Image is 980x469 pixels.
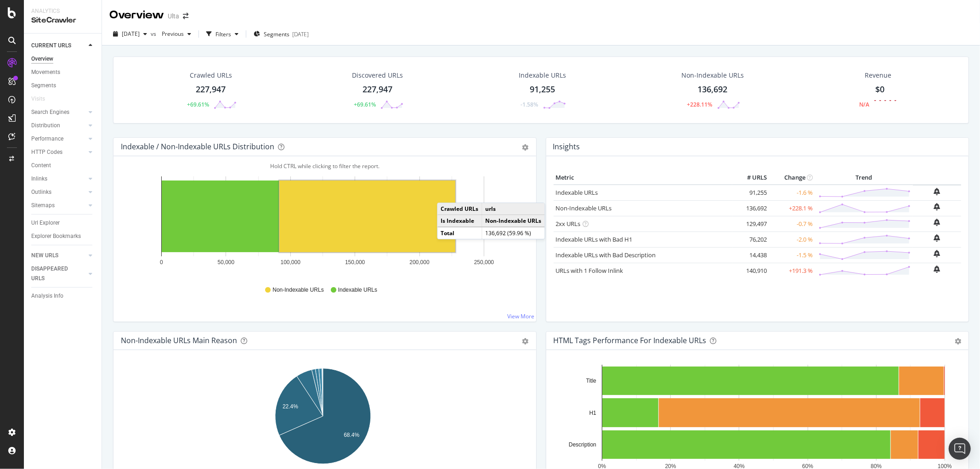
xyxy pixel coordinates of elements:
[283,403,298,410] text: 22.4%
[554,336,707,345] div: HTML Tags Performance for Indexable URLs
[187,101,209,108] div: +69.61%
[769,200,815,216] td: +228.1 %
[556,220,581,228] a: 2xx URLs
[409,259,430,266] text: 200,000
[151,30,158,38] span: vs
[934,203,940,210] div: bell-plus
[769,216,815,232] td: -0.7 %
[183,13,188,19] div: arrow-right-arrow-left
[250,27,312,41] button: Segments[DATE]
[530,84,555,96] div: 91,255
[875,84,884,95] span: $0
[949,438,971,460] div: Open Intercom Messenger
[698,84,728,96] div: 136,692
[31,201,55,210] div: Sitemaps
[31,161,95,170] a: Content
[732,247,769,263] td: 14,438
[556,251,656,259] a: Indexable URLs with Bad Description
[553,141,580,153] h4: Insights
[168,11,179,21] div: Ulta
[215,30,231,38] div: Filters
[31,7,94,15] div: Analytics
[122,30,140,38] span: 2025 Aug. 20th
[437,227,482,239] td: Total
[31,68,60,77] div: Movements
[31,41,86,51] a: CURRENT URLS
[363,84,392,96] div: 227,947
[31,161,51,170] div: Content
[732,200,769,216] td: 136,692
[519,71,566,80] div: Indexable URLs
[732,171,769,185] th: # URLS
[934,234,940,242] div: bell-plus
[354,101,376,108] div: +69.61%
[31,41,71,51] div: CURRENT URLS
[218,259,235,266] text: 50,000
[482,215,545,227] td: Non-Indexable URLs
[522,144,529,151] div: gear
[31,147,62,157] div: HTTP Codes
[732,185,769,201] td: 91,255
[281,259,301,266] text: 100,000
[31,201,86,210] a: Sitemaps
[158,30,184,38] span: Previous
[292,30,309,38] div: [DATE]
[31,147,86,157] a: HTTP Codes
[31,107,86,117] a: Search Engines
[272,286,323,294] span: Non-Indexable URLs
[31,15,94,26] div: SiteCrawler
[31,251,58,260] div: NEW URLS
[769,171,815,185] th: Change
[556,188,598,197] a: Indexable URLs
[31,291,95,301] a: Analysis Info
[437,203,482,215] td: Crawled URLs
[31,134,86,144] a: Performance
[769,232,815,247] td: -2.0 %
[31,107,69,117] div: Search Engines
[556,266,623,275] a: URLs with 1 Follow Inlink
[482,203,545,215] td: urls
[121,171,525,277] svg: A chart.
[437,215,482,227] td: Is Indexable
[31,81,56,90] div: Segments
[31,264,86,283] a: DISAPPEARED URLS
[31,291,63,301] div: Analysis Info
[31,134,63,144] div: Performance
[31,121,60,130] div: Distribution
[31,94,45,104] div: Visits
[474,259,494,266] text: 250,000
[121,142,274,151] div: Indexable / Non-Indexable URLs Distribution
[196,84,226,96] div: 227,947
[264,30,289,38] span: Segments
[934,266,940,273] div: bell-plus
[203,27,242,41] button: Filters
[31,54,95,64] a: Overview
[554,171,733,185] th: Metric
[865,71,891,80] span: Revenue
[190,71,232,80] div: Crawled URLs
[345,259,365,266] text: 150,000
[31,218,60,228] div: Url Explorer
[934,188,940,195] div: bell-plus
[31,251,86,260] a: NEW URLS
[769,247,815,263] td: -1.5 %
[681,71,744,80] div: Non-Indexable URLs
[769,263,815,278] td: +191.3 %
[109,7,164,23] div: Overview
[31,218,95,228] a: Url Explorer
[556,235,633,243] a: Indexable URLs with Bad H1
[160,259,163,266] text: 0
[586,378,596,384] text: Title
[31,54,53,64] div: Overview
[31,174,86,184] a: Inlinks
[934,219,940,226] div: bell-plus
[158,27,195,41] button: Previous
[934,250,940,257] div: bell-plus
[732,263,769,278] td: 140,910
[522,338,529,345] div: gear
[556,204,612,212] a: Non-Indexable URLs
[859,101,869,108] div: N/A
[31,94,54,104] a: Visits
[31,121,86,130] a: Distribution
[31,232,95,241] a: Explorer Bookmarks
